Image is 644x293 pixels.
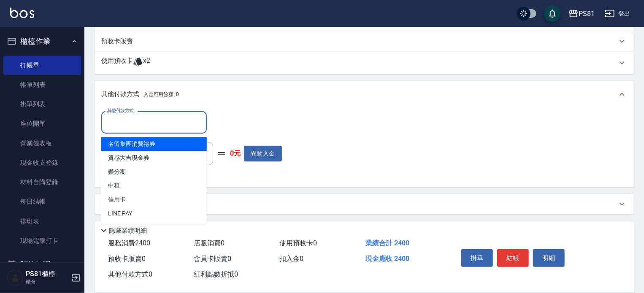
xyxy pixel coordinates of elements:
[194,270,238,278] span: 紅利點數折抵 0
[101,151,207,165] span: 質感大吉現金券
[3,114,81,133] a: 座位開單
[101,179,207,193] span: 中租
[26,278,69,286] p: 櫃台
[101,37,133,46] p: 預收卡販賣
[194,239,225,247] span: 店販消費 0
[3,30,81,52] button: 櫃檯作業
[533,249,565,267] button: 明細
[95,194,634,214] div: 備註及來源
[565,5,598,22] button: PS81
[101,56,133,69] p: 使用預收卡
[579,8,595,19] div: PS81
[244,146,282,161] button: 異動入金
[3,192,81,211] a: 每日結帳
[3,231,81,250] a: 現場電腦打卡
[3,94,81,114] a: 掛單列表
[10,8,34,18] img: Logo
[3,75,81,94] a: 帳單列表
[101,90,179,99] p: 其他付款方式
[3,212,81,231] a: 排班表
[108,270,152,278] span: 其他付款方式 0
[365,239,409,247] span: 業績合計 2400
[601,6,634,22] button: 登出
[544,5,561,22] button: save
[3,56,81,75] a: 打帳單
[108,255,146,263] span: 預收卡販賣 0
[3,254,81,276] button: 預約管理
[101,193,207,207] span: 信用卡
[3,153,81,172] a: 現金收支登錄
[95,31,634,51] div: 預收卡販賣
[107,108,134,114] label: 其他付款方式
[280,239,317,247] span: 使用預收卡 0
[7,269,24,286] img: Person
[280,255,304,263] span: 扣入金 0
[3,172,81,192] a: 材料自購登錄
[26,270,69,278] h5: PS81櫃檯
[109,226,147,235] p: 隱藏業績明細
[365,255,409,263] span: 現金應收 2400
[194,255,231,263] span: 會員卡販賣 0
[101,207,207,220] span: LINE PAY
[143,91,179,97] span: 入金可用餘額: 0
[143,56,150,69] span: x2
[101,137,207,151] span: 名留集團消費禮券
[230,149,241,158] strong: 0元
[101,165,207,179] span: 樂分期
[497,249,529,267] button: 結帳
[461,249,493,267] button: 掛單
[95,51,634,74] div: 使用預收卡x2
[108,239,150,247] span: 服務消費 2400
[95,81,634,108] div: 其他付款方式入金可用餘額: 0
[3,134,81,153] a: 營業儀表板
